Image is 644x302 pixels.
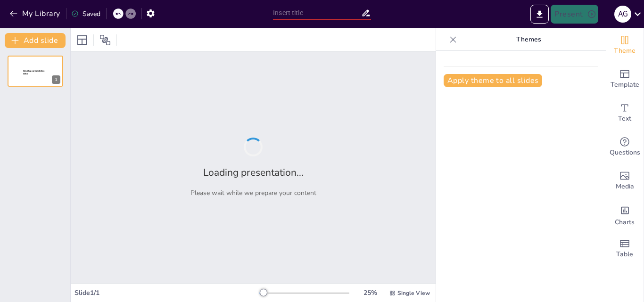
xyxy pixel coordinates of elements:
p: Please wait while we prepare your content [190,188,316,197]
span: Single View [397,289,430,297]
div: Slide 1 / 1 [74,288,259,297]
div: Layout [74,33,90,48]
p: Themes [461,28,596,51]
button: Export to PowerPoint [530,5,549,24]
div: Saved [71,9,100,18]
div: 1 [8,56,63,87]
h2: Loading presentation... [203,166,304,179]
div: 1 [52,75,60,84]
input: Insert title [273,6,361,20]
div: Change the overall theme [606,28,644,62]
div: A G [614,6,631,23]
button: Add slide [5,33,66,48]
button: A G [614,5,631,24]
div: Get real-time input from your audience [606,130,644,164]
span: Charts [615,217,635,228]
div: Add charts and graphs [606,198,644,232]
span: Position [99,34,111,46]
span: Sendsteps presentation editor [23,70,44,75]
button: My Library [7,6,64,21]
span: Questions [610,147,640,158]
span: Media [616,181,634,192]
span: Template [611,80,639,90]
span: Table [616,249,633,260]
span: Text [618,114,631,124]
div: Add text boxes [606,96,644,130]
div: Add ready made slides [606,62,644,96]
button: Present [551,5,598,24]
div: Add images, graphics, shapes or video [606,164,644,198]
span: Theme [614,46,636,56]
div: Add a table [606,232,644,266]
div: 25 % [359,288,381,297]
button: Apply theme to all slides [444,74,542,87]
